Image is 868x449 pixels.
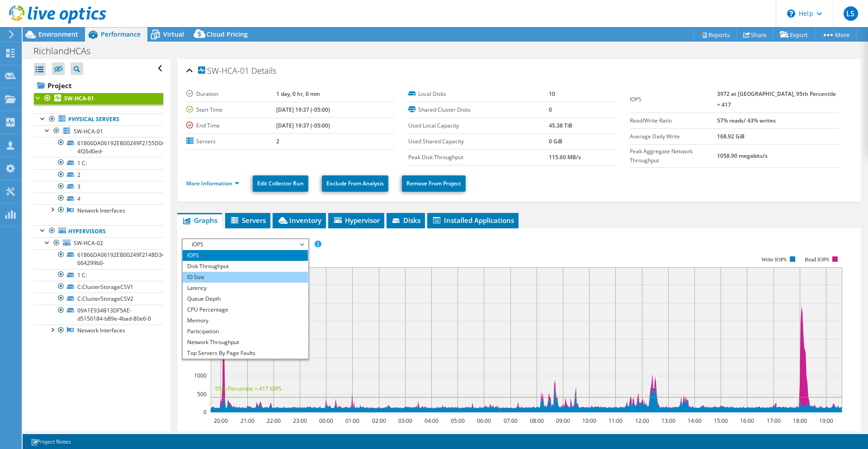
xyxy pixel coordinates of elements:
[609,417,623,425] text: 11:00
[319,417,333,425] text: 00:00
[661,417,675,425] text: 13:00
[101,30,141,38] span: Performance
[34,125,163,137] a: SW-HCA-01
[549,122,572,129] b: 45.38 TiB
[183,304,308,315] li: CPU Percentage
[736,28,774,42] a: Share
[819,417,833,425] text: 19:00
[34,249,163,269] a: 61866DA06192EB00249F2148D349FBCC-664299b0-
[556,417,570,425] text: 09:00
[241,417,255,425] text: 21:00
[717,117,776,124] b: 57% reads/ 43% writes
[582,417,596,425] text: 10:00
[194,372,207,379] text: 1000
[477,417,491,425] text: 06:00
[29,46,104,56] h1: RichlandHCAs
[402,175,466,192] a: Remove From Project
[34,325,163,336] a: Network Interfaces
[549,153,581,161] b: 115.60 MB/s
[203,408,207,416] text: 0
[630,95,717,104] label: IOPS
[793,417,807,425] text: 18:00
[432,216,514,225] span: Installed Applications
[740,417,754,425] text: 16:00
[34,293,163,304] a: C:ClusterStorageCSV2
[276,122,330,129] b: [DATE] 19:37 (-05:00)
[183,293,308,304] li: Queue Depth
[549,90,555,98] b: 10
[207,30,248,38] span: Cloud Pricing
[253,175,308,192] a: Edit Collector Run
[276,90,320,98] b: 1 day, 0 hr, 0 min
[408,137,549,146] label: Used Shared Capacity
[34,269,163,281] a: 1 C:
[844,6,858,21] span: LS
[34,193,163,204] a: 4
[767,417,781,425] text: 17:00
[34,281,163,293] a: C:ClusterStorageCSV1
[34,157,163,169] a: 1 C:
[34,93,163,104] a: SW-HCA-01
[74,128,103,135] span: SW-HCA-01
[64,95,94,102] b: SW-HCA-01
[717,152,768,160] b: 1058.90 megabits/s
[372,417,386,425] text: 02:00
[183,326,308,337] li: Participation
[549,137,562,145] b: 0 GiB
[34,237,163,249] a: SW-HCA-02
[693,28,737,42] a: Reports
[186,105,276,114] label: Start Time
[630,132,717,141] label: Average Daily Write
[630,147,717,165] label: Peak Aggregate Network Throughput
[408,121,549,130] label: Used Local Capacity
[530,417,544,425] text: 08:00
[74,239,103,247] span: SW-HCA-02
[276,137,279,145] b: 2
[34,169,163,181] a: 2
[182,216,217,225] span: Graphs
[761,256,787,263] text: Write IOPS
[805,256,830,263] text: Read IOPS
[38,30,78,38] span: Environment
[688,417,702,425] text: 14:00
[34,137,163,157] a: 61866DA06192EB00249F2155D0A3C6E8-4f26d0ed-
[717,90,836,109] b: 3972 at [GEOGRAPHIC_DATA], 95th Percentile = 417
[183,337,308,348] li: Network Throughput
[630,116,717,125] label: Read/Write Ratio
[34,78,163,93] a: Project
[714,417,728,425] text: 15:00
[425,417,439,425] text: 04:00
[183,348,308,359] li: Top Servers By Page Faults
[773,28,815,42] a: Export
[183,272,308,283] li: IO Size
[398,417,412,425] text: 03:00
[815,28,857,42] a: More
[293,417,307,425] text: 23:00
[198,66,249,76] span: SW-HCA-01
[163,30,184,38] span: Virtual
[549,106,552,113] b: 0
[186,180,239,187] a: More Information
[183,315,308,326] li: Memory
[34,225,163,237] a: Hypervisors
[197,390,207,398] text: 500
[322,175,388,192] a: Exclude From Analysis
[34,305,163,325] a: 09A1E934B13DF5AE-d5150184-b89e-4bad-80e6-0
[333,216,380,225] span: Hypervisor
[214,417,228,425] text: 20:00
[24,436,77,447] a: Project Notes
[391,216,420,225] span: Disks
[251,65,276,76] span: Details
[277,216,321,225] span: Inventory
[187,239,303,250] span: IOPS
[276,106,330,113] b: [DATE] 19:37 (-05:00)
[186,121,276,130] label: End Time
[408,105,549,114] label: Shared Cluster Disks
[345,417,359,425] text: 01:00
[34,181,163,193] a: 3
[34,113,163,125] a: Physical Servers
[451,417,465,425] text: 05:00
[504,417,518,425] text: 07:00
[787,9,795,18] svg: \n
[717,132,745,140] b: 168.92 GiB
